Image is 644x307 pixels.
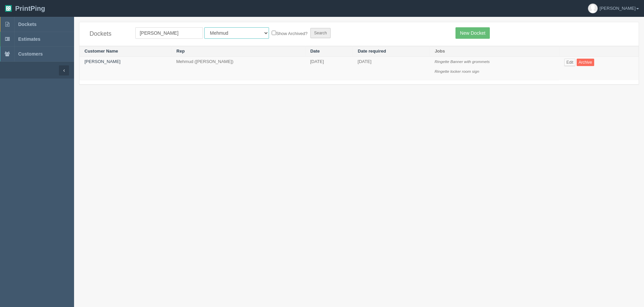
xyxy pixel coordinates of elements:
[18,51,43,57] span: Customers
[455,27,489,39] a: New Docket
[310,28,331,38] input: Search
[176,49,185,54] a: Rep
[18,22,36,27] span: Dockets
[430,46,560,57] th: Jobs
[435,69,479,73] i: Ringette locker room sign
[564,59,575,66] a: Edit
[18,36,40,42] span: Estimates
[5,5,12,12] img: logo-3e63b451c926e2ac314895c53de4908e5d424f24456219fb08d385ab2e579770.png
[84,49,118,54] a: Customer Name
[352,57,430,80] td: [DATE]
[305,57,352,80] td: [DATE]
[588,4,598,13] img: avatar_default-7531ab5dedf162e01f1e0bb0964e6a185e93c5c22dfe317fb01d7f8cd2b1632c.jpg
[577,59,594,66] a: Archive
[135,27,203,39] input: Customer Name
[272,31,276,35] input: Show Archived?
[171,57,305,80] td: Mehmud ([PERSON_NAME])
[84,59,121,64] a: [PERSON_NAME]
[435,59,490,64] i: Ringette Banner with grommets
[358,49,386,54] a: Date required
[272,29,307,37] label: Show Archived?
[90,31,125,37] h4: Dockets
[310,49,320,54] a: Date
